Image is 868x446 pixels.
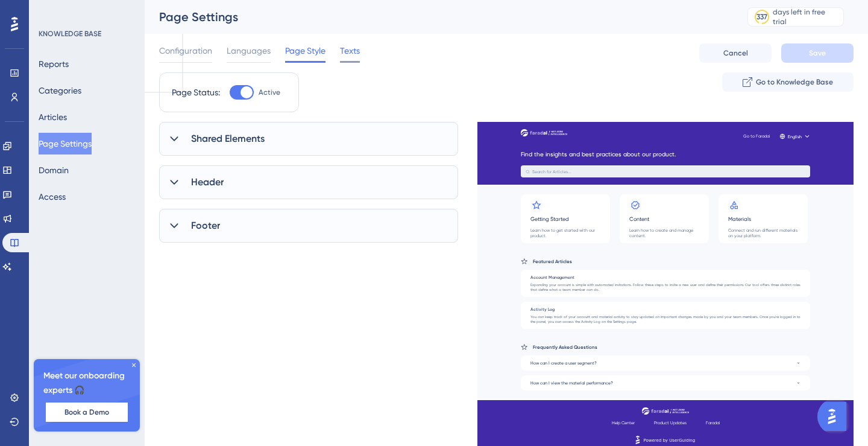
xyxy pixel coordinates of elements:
span: Header [191,175,224,190]
button: Domain [39,159,69,181]
span: Cancel [723,48,748,58]
span: Configuration [159,43,212,58]
button: Cancel [699,43,772,63]
span: Shared Elements [191,132,265,146]
button: Reports [39,53,69,75]
div: Page Settings [159,8,717,25]
button: Save [781,43,854,63]
span: Go to Knowledge Base [756,77,833,87]
span: Save [809,48,826,58]
button: Articles [39,106,67,128]
span: Meet our onboarding experts 🎧 [43,369,130,398]
button: Access [39,186,66,208]
div: Page Status: [172,85,220,100]
span: Footer [191,218,220,233]
span: Active [259,88,280,97]
iframe: UserGuiding AI Assistant Launcher [817,398,854,435]
button: Book a Demo [46,403,128,422]
div: 337 [756,12,767,22]
span: Texts [340,43,360,58]
button: Page Settings [39,133,92,155]
span: Page Style [285,43,325,58]
div: KNOWLEDGE BASE [39,29,101,39]
button: Categories [39,80,81,101]
button: Go to Knowledge Base [722,72,854,92]
div: days left in free trial [773,7,840,27]
span: Book a Demo [64,407,109,417]
span: Languages [227,43,271,58]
